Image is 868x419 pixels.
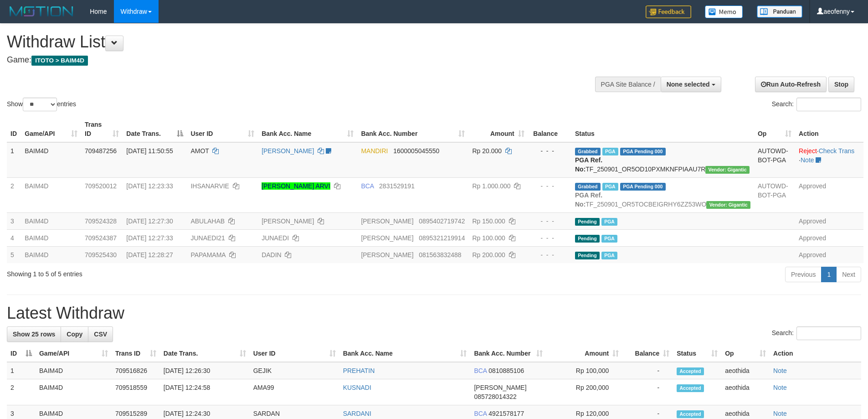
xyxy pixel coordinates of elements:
img: Feedback.jpg [646,5,691,18]
td: 709516826 [112,362,160,379]
span: PGA Pending [620,148,666,155]
a: Reject [799,147,817,155]
div: Showing 1 to 5 of 5 entries [7,266,355,279]
td: BAIM4D [36,362,112,379]
th: Balance [528,116,571,142]
span: Vendor URL: https://order5.1velocity.biz [706,201,750,209]
a: JUNAEDI [262,234,289,242]
td: Approved [795,212,863,229]
th: Date Trans.: activate to sort column descending [123,116,187,142]
a: Show 25 rows [7,326,61,342]
td: 1 [7,142,21,178]
a: Check Trans [819,147,855,155]
td: BAIM4D [21,142,81,178]
th: User ID: activate to sort column ascending [250,345,339,362]
label: Search: [772,326,861,340]
span: Grabbed [575,148,601,155]
td: BAIM4D [21,246,81,263]
th: Status: activate to sort column ascending [673,345,721,362]
span: Rp 1.000.000 [472,182,510,190]
a: Note [773,367,787,374]
td: AUTOWD-BOT-PGA [754,142,795,178]
span: Copy 4921578177 to clipboard [488,410,524,417]
th: Date Trans.: activate to sort column ascending [160,345,250,362]
td: BAIM4D [21,229,81,246]
span: Copy 0895402719742 to clipboard [419,217,465,225]
label: Show entries [7,98,76,111]
th: Bank Acc. Name: activate to sort column ascending [339,345,471,362]
th: Balance: activate to sort column ascending [622,345,673,362]
th: Trans ID: activate to sort column ascending [112,345,160,362]
th: ID [7,116,21,142]
a: SARDANI [343,410,371,417]
span: Pending [575,235,600,243]
img: MOTION_logo.png [7,5,76,18]
th: Bank Acc. Number: activate to sort column ascending [357,116,468,142]
a: Stop [828,77,854,92]
td: aeothida [721,362,770,379]
h1: Latest Withdraw [7,304,861,322]
th: Bank Acc. Name: activate to sort column ascending [258,116,357,142]
th: User ID: activate to sort column ascending [187,116,258,142]
a: DADIN [262,251,282,259]
h4: Game: [7,56,570,65]
a: Next [836,267,861,282]
th: Amount: activate to sort column ascending [468,116,528,142]
span: Marked by aeothida [602,183,618,191]
td: [DATE] 12:26:30 [160,362,250,379]
a: KUSNADI [343,384,371,391]
a: Copy [61,326,88,342]
th: Action [770,345,861,362]
td: 5 [7,246,21,263]
span: PAPAMAMA [190,251,226,259]
img: Button%20Memo.svg [705,5,743,18]
th: Op: activate to sort column ascending [754,116,795,142]
input: Search: [796,98,861,111]
span: Copy 081563832488 to clipboard [419,251,461,259]
span: Marked by aeothida [602,148,618,155]
td: TF_250901_OR5TOCBEIGRHY6ZZ53WO [571,177,754,212]
span: CSV [94,331,107,338]
span: Pending [575,252,600,259]
span: [DATE] 12:28:27 [126,251,173,259]
span: BCA [474,367,487,374]
th: Op: activate to sort column ascending [721,345,770,362]
th: Game/API: activate to sort column ascending [36,345,112,362]
b: PGA Ref. No: [575,191,602,208]
label: Search: [772,98,861,111]
td: Approved [795,229,863,246]
td: AMA99 [250,379,339,405]
span: Rp 200.000 [472,251,505,259]
span: [PERSON_NAME] [474,384,526,391]
td: - [622,362,673,379]
span: IHSANARVIE [190,182,229,190]
span: 709520012 [85,182,117,190]
td: BAIM4D [21,177,81,212]
th: ID: activate to sort column descending [7,345,36,362]
span: 709487256 [85,147,117,155]
div: - - - [532,250,568,259]
span: AMOT [190,147,209,155]
h1: Withdraw List [7,33,570,51]
span: Grabbed [575,183,601,191]
span: Copy 0810885106 to clipboard [488,367,524,374]
select: Showentries [23,98,57,111]
span: Copy 0895321219914 to clipboard [419,234,465,242]
span: Show 25 rows [13,331,55,338]
span: ITOTO > BAIM4D [31,56,88,66]
th: Status [571,116,754,142]
td: · · [795,142,863,178]
span: Rp 150.000 [472,217,505,225]
a: [PERSON_NAME] ARVI [262,182,330,190]
span: PGA Pending [620,183,666,191]
span: Vendor URL: https://order5.1velocity.biz [705,166,750,174]
a: Run Auto-Refresh [755,77,827,92]
span: Rp 100.000 [472,234,505,242]
td: GEJIK [250,362,339,379]
div: PGA Site Balance / [595,77,661,92]
a: [PERSON_NAME] [262,147,314,155]
span: Marked by aeothida [601,235,617,243]
div: - - - [532,217,568,226]
button: None selected [661,77,721,92]
a: Previous [785,267,822,282]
